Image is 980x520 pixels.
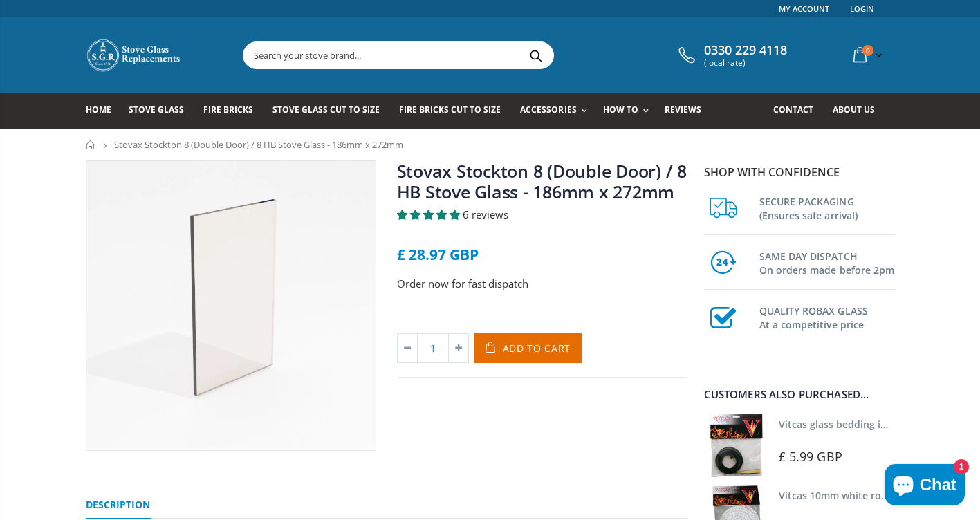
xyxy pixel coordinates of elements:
span: Add to Cart [503,342,571,355]
p: Order now for fast dispatch [397,276,687,292]
span: About us [833,104,875,115]
span: Reviews [665,104,701,115]
input: Search your stove brand... [243,42,708,68]
span: Stove Glass [129,104,184,115]
span: 6 reviews [463,207,508,221]
a: Fire Bricks Cut To Size [399,93,511,129]
h3: SAME DAY DISPATCH On orders made before 2pm [759,247,895,277]
a: How To [603,93,656,129]
button: Search [521,42,552,68]
h3: SECURE PACKAGING (Ensures safe arrival) [759,192,895,223]
a: Reviews [665,93,712,129]
span: £ 28.97 GBP [397,245,479,264]
a: About us [833,93,885,129]
div: Customers also purchased... [704,389,895,400]
span: Fire Bricks Cut To Size [399,104,501,115]
a: Home [86,93,122,129]
a: Accessories [520,93,593,129]
span: Contact [773,104,813,115]
a: Home [86,140,96,149]
span: Stovax Stockton 8 (Double Door) / 8 HB Stove Glass - 186mm x 272mm [114,138,403,151]
a: 0330 229 4118 (local rate) [675,43,787,68]
button: Add to Cart [474,333,582,363]
span: (local rate) [704,58,787,68]
span: How To [603,104,638,115]
span: Accessories [520,104,576,115]
a: Contact [773,93,824,129]
img: Stove Glass Replacement [86,38,183,73]
span: Home [86,104,111,115]
a: Stove Glass [129,93,194,129]
span: £ 5.99 GBP [779,448,842,465]
span: 0 [862,45,873,56]
h3: QUALITY ROBAX GLASS At a competitive price [759,301,895,332]
a: Stovax Stockton 8 (Double Door) / 8 HB Stove Glass - 186mm x 272mm [397,159,687,203]
span: Stove Glass Cut To Size [272,104,380,115]
span: 0330 229 4118 [704,43,787,58]
a: Description [86,492,151,519]
img: Vitcas stove glass bedding in tape [704,414,768,478]
inbox-online-store-chat: Shopify online store chat [880,464,969,509]
span: Fire Bricks [203,104,253,115]
span: 5.00 stars [397,207,463,221]
a: 0 [848,41,885,68]
a: Fire Bricks [203,93,264,129]
img: verticalrecangularstoveglass_6088b918-2a1c-4447-bc76-6391194b5f7e_800x_crop_center.webp [86,161,376,450]
p: Shop with confidence [704,164,895,180]
a: Stove Glass Cut To Size [272,93,390,129]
